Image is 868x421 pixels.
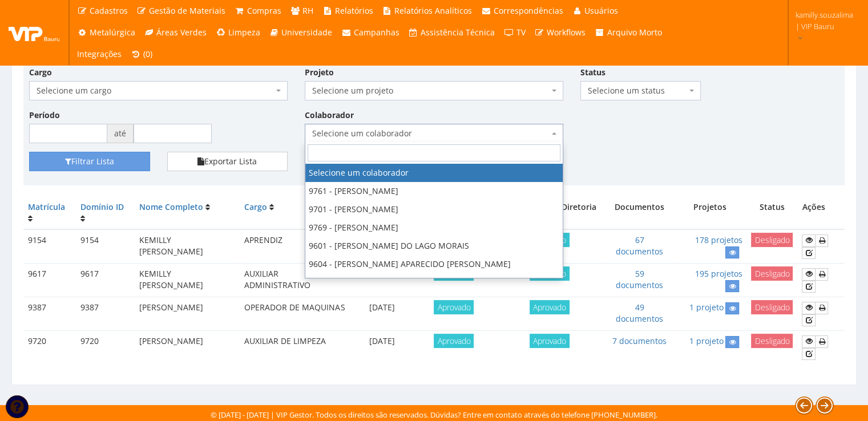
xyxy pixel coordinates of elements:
[797,197,845,229] th: Ações
[337,22,404,43] a: Campanhas
[90,27,135,38] span: Metalúrgica
[494,5,563,16] span: Correspondências
[350,264,415,297] td: [DATE]
[29,110,60,121] label: Período
[28,201,65,212] a: Matrícula
[616,234,663,257] a: 67 documentos
[244,201,267,212] a: Cargo
[796,9,853,32] span: kamilly.souzalima | VIP Bauru
[305,124,563,143] span: Selecione um colaborador
[434,334,474,348] span: Aprovado
[530,22,591,43] a: Workflows
[305,237,563,255] li: 9601 - [PERSON_NAME] DO LAGO MORAIS
[29,81,288,100] span: Selecione um cargo
[499,22,530,43] a: TV
[530,334,570,348] span: Aprovado
[135,297,240,331] td: [PERSON_NAME]
[689,302,723,313] a: 1 projeto
[211,410,657,420] div: © [DATE] - [DATE] | VIP Gestor. Todos os direitos são reservados. Dúvidas? Entre em contato atrav...
[23,264,76,297] td: 9617
[607,27,662,38] span: Arquivo Morto
[140,22,212,43] a: Áreas Verdes
[228,27,260,38] span: Limpeza
[9,24,60,41] img: logo
[265,22,337,43] a: Universidade
[302,5,313,16] span: RH
[281,27,332,38] span: Universidade
[90,5,128,16] span: Cadastros
[394,5,472,16] span: Relatórios Analíticos
[590,22,667,43] a: Arquivo Morto
[695,268,742,279] a: 195 projetos
[580,81,701,100] span: Selecione um status
[135,264,240,297] td: KEMILLY [PERSON_NAME]
[29,67,52,78] label: Cargo
[247,5,281,16] span: Compras
[751,300,793,314] span: Desligado
[143,48,152,59] span: (0)
[107,124,134,143] span: até
[240,229,350,264] td: APRENDIZ
[23,331,76,365] td: 9720
[76,264,134,297] td: 9617
[126,43,157,65] a: (0)
[305,81,563,100] span: Selecione um projeto
[547,27,586,38] span: Workflows
[350,331,415,365] td: [DATE]
[211,22,265,43] a: Limpeza
[616,302,663,324] a: 49 documentos
[240,297,350,331] td: OPERADOR DE MAQUINAS
[305,110,354,121] label: Colaborador
[746,197,797,229] th: Status
[80,201,124,212] a: Domínio ID
[305,164,563,182] li: Selecione um colaborador
[72,43,126,65] a: Integrações
[354,27,399,38] span: Campanhas
[616,268,663,290] a: 59 documentos
[421,27,495,38] span: Assistência Técnica
[135,229,240,264] td: KEMILLY [PERSON_NAME]
[305,200,563,218] li: 9701 - [PERSON_NAME]
[139,201,203,212] a: Nome Completo
[305,182,563,200] li: 9761 - [PERSON_NAME]
[673,197,747,229] th: Projetos
[149,5,225,16] span: Gestão de Materiais
[76,229,134,264] td: 9154
[530,300,570,314] span: Aprovado
[606,197,673,229] th: Documentos
[695,234,742,245] a: 178 projetos
[580,67,605,78] label: Status
[335,5,373,16] span: Relatórios
[305,255,563,273] li: 9604 - [PERSON_NAME] APARECIDO [PERSON_NAME]
[588,85,687,96] span: Selecione um status
[76,297,134,331] td: 9387
[29,152,150,171] button: Filtrar Lista
[584,5,618,16] span: Usuários
[167,152,288,171] button: Exportar Lista
[23,229,76,264] td: 9154
[72,22,140,43] a: Metalúrgica
[434,300,474,314] span: Aprovado
[312,85,549,96] span: Selecione um projeto
[350,297,415,331] td: [DATE]
[37,85,273,96] span: Selecione um cargo
[135,331,240,365] td: [PERSON_NAME]
[689,335,723,346] a: 1 projeto
[23,297,76,331] td: 9387
[240,331,350,365] td: AUXILIAR DE LIMPEZA
[156,27,207,38] span: Áreas Verdes
[312,128,549,139] span: Selecione um colaborador
[77,48,122,59] span: Integrações
[751,266,793,281] span: Desligado
[305,67,334,78] label: Projeto
[751,334,793,348] span: Desligado
[612,335,667,346] a: 7 documentos
[305,273,563,292] li: 9614 - [PERSON_NAME] [PERSON_NAME]
[76,331,134,365] td: 9720
[516,27,526,38] span: TV
[404,22,500,43] a: Assistência Técnica
[240,264,350,297] td: AUXILIAR ADMINISTRATIVO
[305,218,563,237] li: 9769 - [PERSON_NAME]
[751,233,793,247] span: Desligado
